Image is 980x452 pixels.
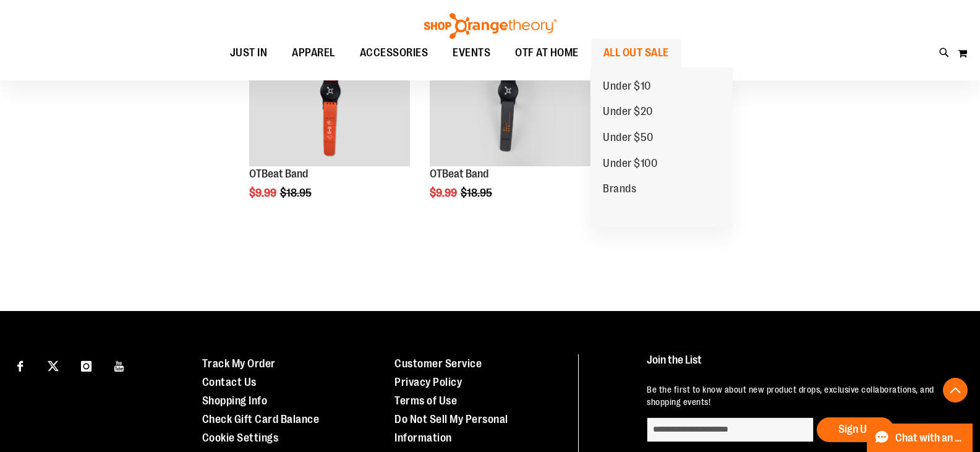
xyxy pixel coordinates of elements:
a: OTBeat BandSALE [249,5,411,168]
span: $18.95 [280,187,313,199]
span: Brands [603,182,636,198]
a: Contact Us [202,376,257,388]
img: OTBeat Band [249,5,411,166]
button: Chat with an Expert [867,424,973,452]
a: Cookie Settings [202,432,279,444]
a: Visit our Facebook page [9,354,31,376]
img: Twitter [48,360,59,372]
a: Track My Order [202,357,276,370]
button: Sign Up [817,417,894,442]
span: EVENTS [453,39,490,67]
span: $9.99 [249,187,278,199]
a: Privacy Policy [394,376,462,388]
span: $18.95 [461,187,494,199]
a: Check Gift Card Balance [202,413,320,425]
a: OTBeat Band [249,168,308,180]
a: Customer Service [394,357,482,370]
p: Be the first to know about new product drops, exclusive collaborations, and shopping events! [647,383,955,408]
a: OTBeat BandSALE [430,5,591,168]
img: OTBeat Band [430,5,591,166]
span: JUST IN [230,39,268,67]
a: Visit our Youtube page [109,354,130,376]
span: Chat with an Expert [895,432,965,444]
span: $9.99 [430,187,459,199]
a: Do Not Sell My Personal Information [394,413,508,444]
h4: Join the List [647,354,955,377]
span: Under $20 [603,105,653,121]
span: Under $100 [603,157,657,173]
span: OTF AT HOME [515,39,579,67]
a: Terms of Use [394,394,457,407]
img: Shop Orangetheory [422,13,558,39]
button: Back To Top [943,378,968,403]
span: APPAREL [292,39,335,67]
span: Sign Up [838,423,872,435]
span: Under $10 [603,80,651,95]
span: ACCESSORIES [360,39,428,67]
a: Visit our X page [43,354,64,376]
span: Under $50 [603,131,654,147]
a: OTBeat Band [430,168,488,180]
input: enter email [647,417,814,442]
a: Visit our Instagram page [75,354,97,376]
span: ALL OUT SALE [603,39,669,67]
a: Shopping Info [202,394,268,407]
